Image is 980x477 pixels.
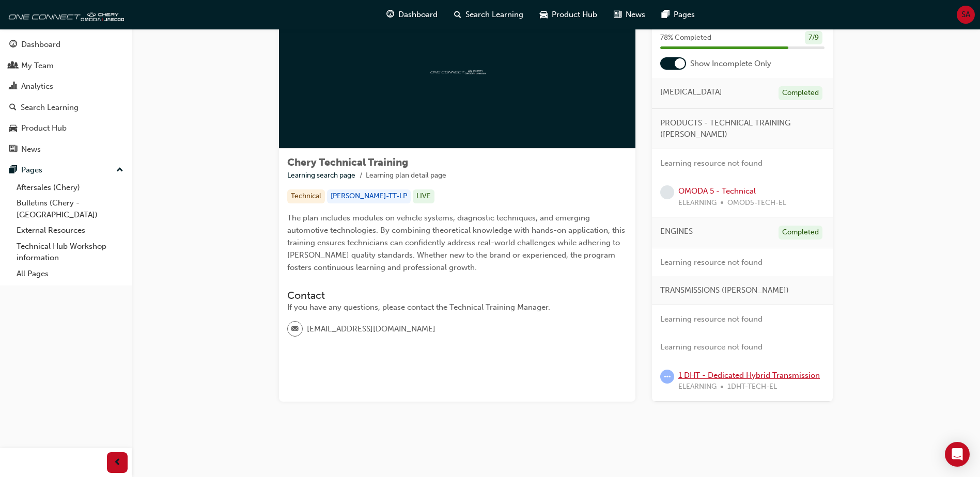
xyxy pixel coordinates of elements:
[287,189,325,203] div: Technical
[446,4,532,25] a: search-iconSearch Learning
[9,145,17,154] span: news-icon
[4,77,128,96] a: Analytics
[12,239,128,266] a: Technical Hub Workshop information
[614,8,621,21] span: news-icon
[386,8,394,21] span: guage-icon
[12,180,128,196] a: Aftersales (Chery)
[465,9,523,21] span: Search Learning
[678,371,820,380] a: 1 DHT - Dedicated Hybrid Transmission
[678,381,717,393] span: ELEARNING
[540,8,548,21] span: car-icon
[626,9,645,21] span: News
[805,31,822,45] div: 7 / 9
[21,164,42,176] div: Pages
[21,60,54,72] div: My Team
[779,86,822,100] div: Completed
[454,8,461,21] span: search-icon
[660,370,674,384] span: learningRecordVerb_ATTEMPT-icon
[660,185,674,199] span: learningRecordVerb_NONE-icon
[12,266,128,282] a: All Pages
[660,226,693,237] span: ENGINES
[552,9,597,21] span: Product Hub
[4,140,128,159] a: News
[327,189,411,203] div: [PERSON_NAME]-TT-LP
[413,189,434,203] div: LIVE
[287,156,408,168] span: Chery Technical Training
[12,195,128,222] a: Bulletins (Chery - [GEOGRAPHIC_DATA])
[4,33,128,161] button: DashboardMy TeamAnalyticsSearch LearningProduct HubNews
[660,117,816,140] span: PRODUCTS - TECHNICAL TRAINING ([PERSON_NAME])
[727,381,777,393] span: 1DHT-TECH-EL
[9,40,17,50] span: guage-icon
[114,456,121,469] span: prev-icon
[287,290,627,301] h3: Contact
[660,342,763,352] span: Learning resource not found
[291,323,299,336] span: email-icon
[957,6,975,24] button: SA
[9,103,17,113] span: search-icon
[4,119,128,138] a: Product Hub
[116,164,123,177] span: up-icon
[660,32,711,44] span: 78 % Completed
[779,226,822,240] div: Completed
[307,323,435,335] span: [EMAIL_ADDRESS][DOMAIN_NAME]
[21,144,41,155] div: News
[678,186,756,196] a: OMODA 5 - Technical
[727,197,786,209] span: OMOD5-TECH-EL
[654,4,703,25] a: pages-iconPages
[660,314,763,324] span: Learning resource not found
[662,8,670,21] span: pages-icon
[945,442,970,467] div: Open Intercom Messenger
[21,39,60,51] div: Dashboard
[4,56,128,75] a: My Team
[429,66,486,76] img: oneconnect
[378,4,446,25] a: guage-iconDashboard
[287,171,355,180] a: Learning search page
[4,35,128,54] a: Dashboard
[4,161,128,180] button: Pages
[9,124,17,133] span: car-icon
[532,4,605,25] a: car-iconProduct Hub
[660,86,722,98] span: [MEDICAL_DATA]
[398,9,438,21] span: Dashboard
[21,102,79,114] div: Search Learning
[287,213,627,272] span: The plan includes modules on vehicle systems, diagnostic techniques, and emerging automotive tech...
[4,98,128,117] a: Search Learning
[9,61,17,71] span: people-icon
[605,4,654,25] a: news-iconNews
[366,170,446,182] li: Learning plan detail page
[12,222,128,239] a: External Resources
[690,58,771,70] span: Show Incomplete Only
[9,166,17,175] span: pages-icon
[287,301,627,313] div: If you have any questions, please contact the Technical Training Manager.
[660,158,763,168] span: Learning resource not found
[674,9,695,21] span: Pages
[9,82,17,91] span: chart-icon
[678,197,717,209] span: ELEARNING
[21,81,53,92] div: Analytics
[21,122,67,134] div: Product Hub
[961,9,970,21] span: SA
[5,4,124,25] img: oneconnect
[660,284,789,296] span: TRANSMISSIONS ([PERSON_NAME])
[660,258,763,267] span: Learning resource not found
